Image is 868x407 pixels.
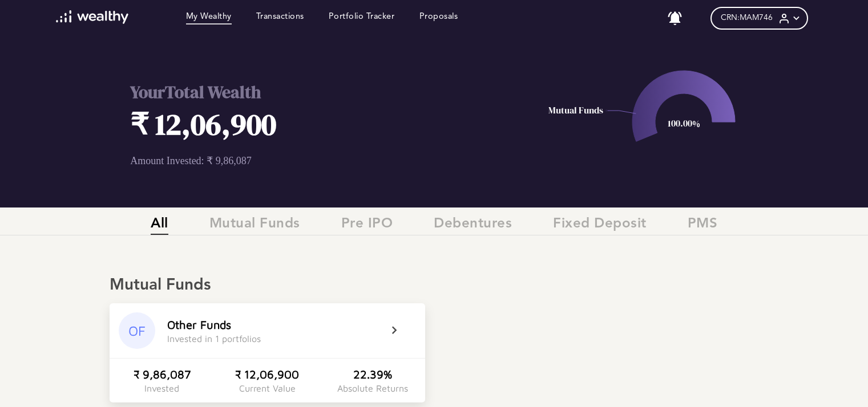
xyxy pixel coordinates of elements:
span: Mutual Funds [209,216,300,235]
a: Transactions [256,12,304,25]
text: 100.00% [667,117,700,129]
p: Amount Invested: ₹ 9,86,087 [130,154,499,167]
a: Proposals [419,12,458,25]
a: Portfolio Tracker [329,12,395,25]
a: My Wealthy [186,12,232,25]
span: Fixed Deposit [553,216,647,235]
div: ₹ 12,06,900 [235,368,299,381]
div: ₹ 9,86,087 [134,368,191,381]
span: CRN: MAM746 [721,13,773,23]
div: Current Value [239,383,296,393]
div: Invested [144,383,179,393]
img: wl-logo-white.svg [56,10,128,24]
div: OF [119,312,155,349]
text: Mutual Funds [548,104,603,116]
div: Mutual Funds [110,276,758,295]
div: Other Funds [167,318,231,331]
span: Debentures [434,216,512,235]
h2: Your Total Wealth [130,80,499,104]
div: Invested in 1 portfolios [167,333,261,344]
h1: ₹ 12,06,900 [130,104,499,144]
span: All [151,216,168,235]
div: Absolute Returns [337,383,408,393]
span: PMS [688,216,718,235]
span: Pre IPO [341,216,393,235]
div: 22.39% [353,368,392,381]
